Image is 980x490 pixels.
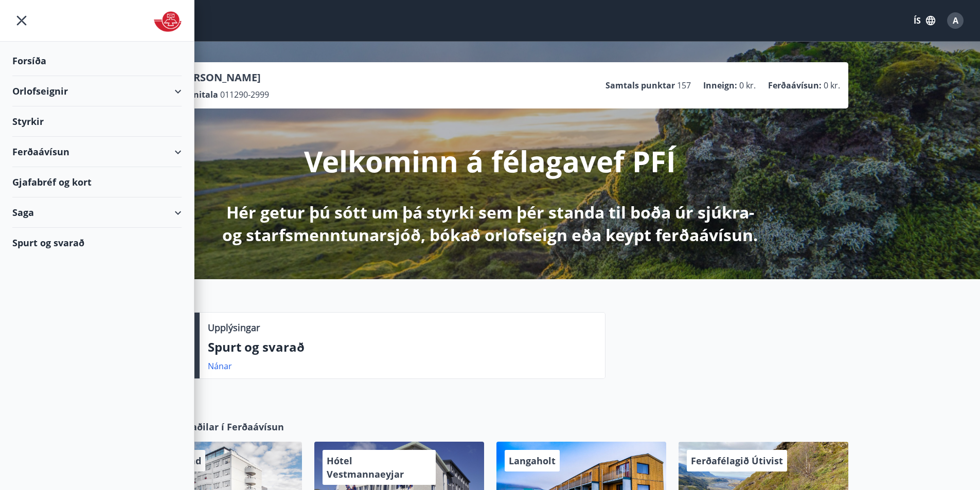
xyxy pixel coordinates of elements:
[177,89,218,100] p: Kennitala
[12,106,182,137] div: Styrkir
[703,80,737,91] p: Inneign :
[12,228,182,258] div: Spurt og svarað
[327,455,404,480] span: Hótel Vestmannaeyjar
[768,80,822,91] p: Ferðaávísun :
[12,11,31,30] button: menu
[12,137,182,167] div: Ferðaávísun
[219,201,762,246] p: Hér getur þú sótt um þá styrki sem þér standa til boða úr sjúkra- og starfsmenntunarsjóð, bókað o...
[691,455,783,467] span: Ferðafélagið Útivist
[208,321,260,334] p: Upplýsingar
[677,80,691,91] span: 157
[220,89,269,100] span: 011290-2999
[208,338,597,356] p: Spurt og svarað
[943,8,968,33] button: A
[12,167,182,197] div: Gjafabréf og kort
[953,15,958,26] span: A
[908,11,941,30] button: ÍS
[12,197,182,228] div: Saga
[12,76,182,106] div: Orlofseignir
[208,360,232,372] a: Nánar
[177,70,269,85] p: [PERSON_NAME]
[12,46,182,76] div: Forsíða
[739,80,756,91] span: 0 kr.
[824,80,840,91] span: 0 kr.
[509,455,556,467] span: Langaholt
[154,11,182,32] img: union_logo
[145,420,284,433] span: Samstarfsaðilar í Ferðaávísun
[605,80,675,91] p: Samtals punktar
[304,141,676,180] p: Velkominn á félagavef PFÍ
